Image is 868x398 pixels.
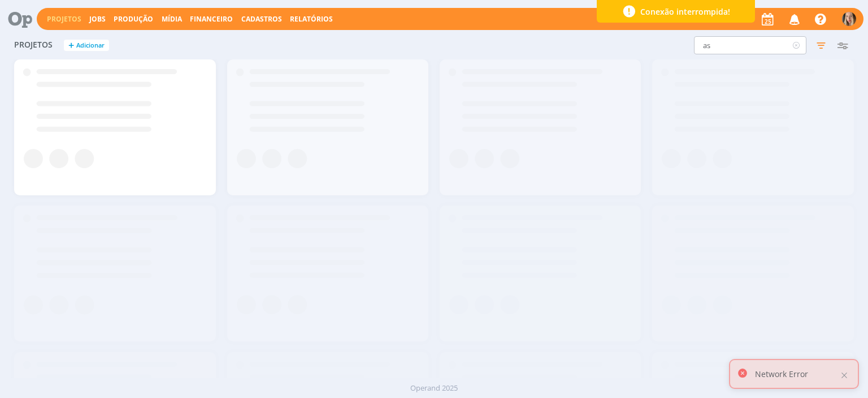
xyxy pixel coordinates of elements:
button: Relatórios [287,15,336,24]
button: Projetos [44,15,85,24]
span: + [68,40,74,52]
button: Cadastros [238,15,285,24]
button: Financeiro [186,15,236,24]
button: Mídia [158,15,185,24]
span: Projetos [14,40,53,50]
a: Financeiro [190,14,233,24]
a: Jobs [89,14,106,24]
span: Cadastros [241,14,282,24]
a: Relatórios [290,14,333,24]
a: Mídia [162,14,182,24]
button: Jobs [86,15,109,24]
button: Produção [110,15,157,24]
button: T [841,9,857,29]
p: Network Error [755,368,808,380]
span: Conexão interrompida! [640,6,730,18]
a: Projetos [47,14,81,24]
span: Adicionar [76,42,105,49]
input: Busca [694,36,806,54]
a: Produção [114,14,153,24]
img: T [842,12,856,26]
button: +Adicionar [64,40,109,52]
